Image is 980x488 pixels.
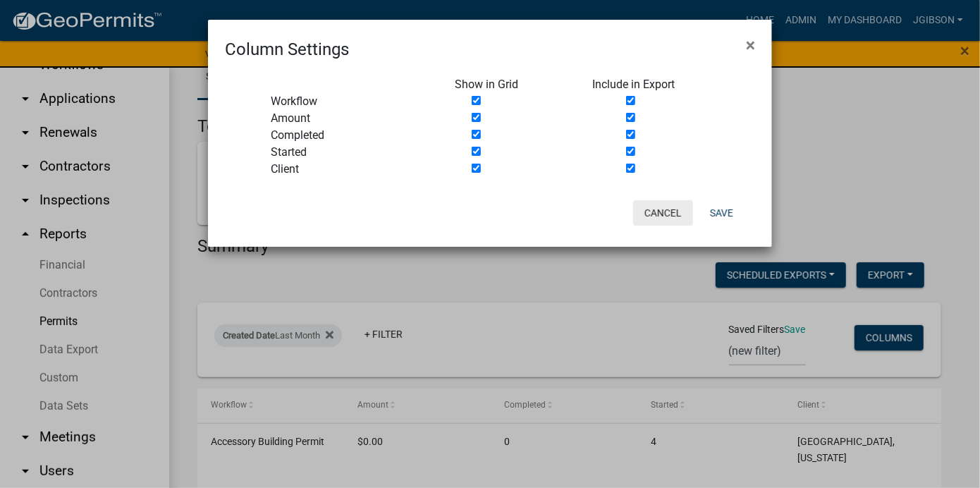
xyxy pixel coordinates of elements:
div: Include in Export [582,76,720,93]
div: Workflow [260,93,444,110]
h4: Column Settings [225,37,349,62]
div: Started [260,144,444,161]
div: Amount [260,110,444,127]
button: Cancel [633,200,693,226]
div: Client [260,161,444,178]
div: Show in Grid [444,76,582,93]
button: Save [699,200,745,226]
div: Completed [260,127,444,144]
button: Close [735,25,766,65]
span: × [746,35,755,55]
